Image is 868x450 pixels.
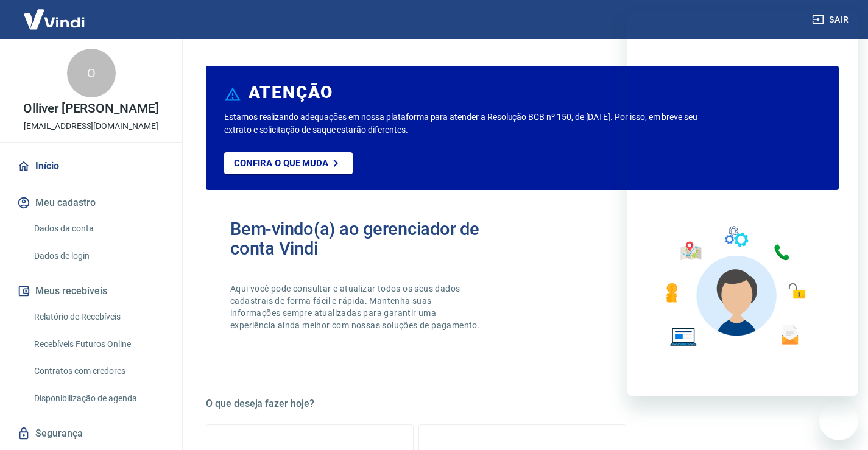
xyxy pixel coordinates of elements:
[627,10,858,396] iframe: Janela de mensagens
[819,401,858,440] iframe: Botão para abrir a janela de mensagens, conversa em andamento
[23,102,159,115] p: Olliver [PERSON_NAME]
[810,9,853,31] button: Sair
[67,49,116,97] div: O
[230,283,482,331] p: Aqui você pode consultar e atualizar todos os seus dados cadastrais de forma fácil e rápida. Mant...
[15,153,168,180] a: Início
[29,304,168,329] a: Relatório de Recebíveis
[15,278,168,304] button: Meus recebíveis
[15,420,168,447] a: Segurança
[224,111,701,136] p: Estamos realizando adequações em nossa plataforma para atender a Resolução BCB nº 150, de [DATE]....
[234,158,328,169] p: Confira o que muda
[230,219,523,258] h2: Bem-vindo(a) ao gerenciador de conta Vindi
[249,86,333,99] h6: ATENÇÃO
[206,398,839,410] h5: O que deseja fazer hoje?
[29,216,168,241] a: Dados da conta
[29,332,168,357] a: Recebíveis Futuros Online
[15,189,168,216] button: Meu cadastro
[29,359,168,384] a: Contratos com credores
[224,152,353,174] a: Confira o que muda
[15,1,94,38] img: Vindi
[29,386,168,411] a: Disponibilização de agenda
[24,120,158,133] p: [EMAIL_ADDRESS][DOMAIN_NAME]
[29,244,168,269] a: Dados de login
